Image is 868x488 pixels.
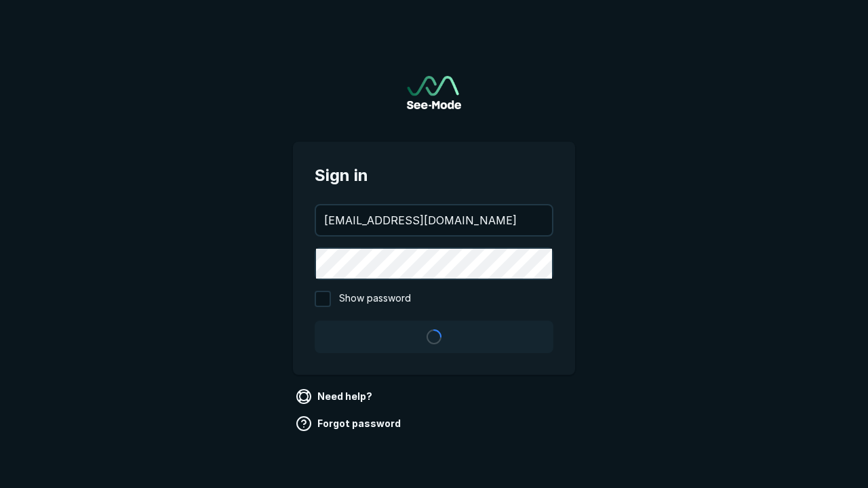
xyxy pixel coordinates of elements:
img: See-Mode Logo [407,76,461,109]
span: Sign in [315,163,553,188]
a: Go to sign in [407,76,461,109]
input: your@email.com [316,205,552,235]
span: Show password [339,291,411,307]
a: Need help? [293,386,378,407]
a: Forgot password [293,413,406,434]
